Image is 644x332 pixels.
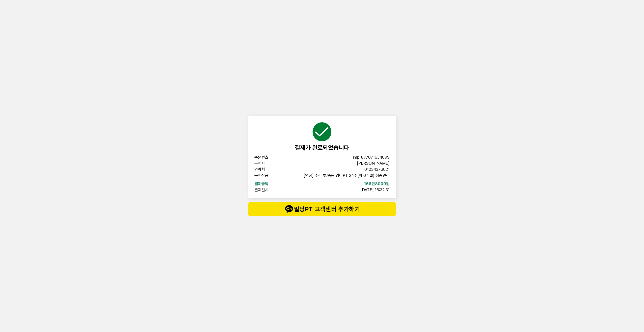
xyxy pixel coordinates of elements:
span: 166만8000원 [364,182,390,186]
img: talk [284,204,294,214]
span: [DATE] 16:32:31 [360,188,390,192]
span: [PERSON_NAME] [357,161,390,165]
span: 결제일시 [254,188,287,192]
span: 연락처 [254,168,287,172]
span: 결제금액 [254,182,287,186]
span: 구매상품 [254,174,287,178]
img: succeed [312,122,332,142]
span: 주문번호 [254,155,287,159]
span: 결제가 완료되었습니다 [295,144,349,151]
span: 밀당PT 고객센터 추가하기 [258,204,386,214]
span: 01034376021 [364,168,390,172]
button: talk밀당PT 고객센터 추가하기 [248,202,396,216]
span: imp_877071634099 [353,155,390,159]
span: [연장] 주간 초/중등 영어PT 24주(약 6개월) 집중관리 [304,174,390,178]
span: 구매자 [254,161,287,165]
